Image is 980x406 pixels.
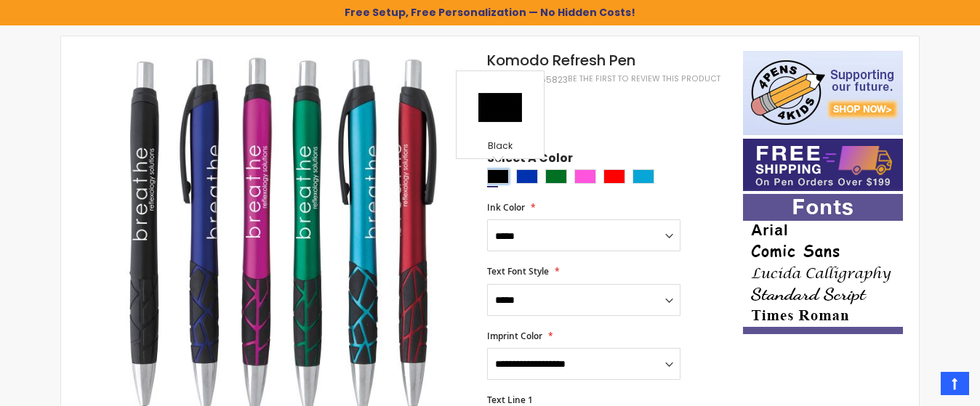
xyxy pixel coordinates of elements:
[487,201,525,214] span: Ink Color
[603,169,625,184] div: Red
[743,194,903,334] img: font-personalization-examples
[743,51,903,135] img: 4pens 4 kids
[743,139,903,191] img: Free shipping on orders over $199
[574,169,596,184] div: Pink
[487,169,509,184] div: Black
[487,394,533,406] span: Text Line 1
[568,73,720,84] a: Be the first to review this product
[487,265,549,277] span: Text Font Style
[545,169,567,184] div: Green
[487,50,635,70] span: Komodo Refresh Pen
[487,330,542,342] span: Imprint Color
[487,150,573,170] span: Select A Color
[460,140,540,155] div: Black
[632,169,654,184] div: Turquoise
[516,169,538,184] div: Blue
